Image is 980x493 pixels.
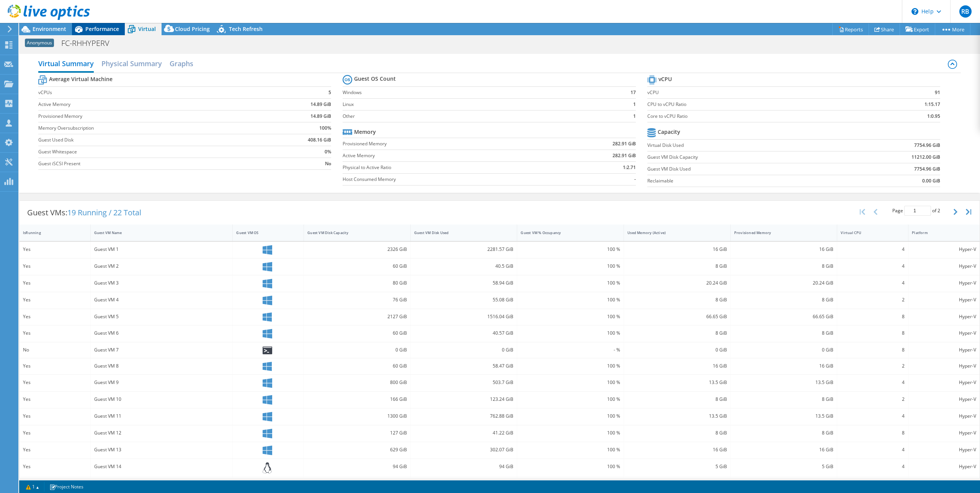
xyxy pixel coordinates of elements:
[734,312,834,321] div: 66.65 GiB
[38,112,261,120] label: Provisioned Memory
[414,412,514,420] div: 762.88 GiB
[633,112,636,120] b: 1
[94,462,229,471] div: Guest VM 14
[912,429,976,437] div: Hyper-V
[869,23,900,35] a: Share
[841,462,905,471] div: 4
[627,395,727,404] div: 8 GiB
[912,362,976,370] div: Hyper-V
[94,346,229,354] div: Guest VM 7
[414,245,514,254] div: 2281.57 GiB
[308,136,331,144] b: 408.16 GiB
[658,75,672,83] b: vCPU
[307,446,407,454] div: 629 GiB
[307,312,407,321] div: 2127 GiB
[343,140,550,148] label: Provisioned Memory
[307,412,407,420] div: 1300 GiB
[734,412,834,420] div: 13.5 GiB
[343,89,609,96] label: Windows
[20,201,149,225] div: Guest VMs:
[912,262,976,270] div: Hyper-V
[85,25,119,33] span: Performance
[307,395,407,404] div: 166 GiB
[175,25,210,33] span: Cloud Pricing
[94,230,220,235] div: Guest VM Name
[521,312,620,321] div: 100 %
[841,429,905,437] div: 8
[23,378,87,387] div: Yes
[634,176,636,183] b: -
[911,8,918,15] svg: \n
[23,412,87,420] div: Yes
[307,279,407,287] div: 80 GiB
[734,429,834,437] div: 8 GiB
[44,482,89,491] a: Project Notes
[307,429,407,437] div: 127 GiB
[734,395,834,404] div: 8 GiB
[521,395,620,404] div: 100 %
[414,312,514,321] div: 1516.04 GiB
[94,245,229,254] div: Guest VM 1
[627,412,727,420] div: 13.5 GiB
[734,378,834,387] div: 13.5 GiB
[647,89,863,96] label: vCPU
[354,128,376,136] b: Memory
[21,482,44,491] a: 1
[647,177,839,185] label: Reclaimable
[343,176,550,183] label: Host Consumed Memory
[521,262,620,270] div: 100 %
[94,429,229,437] div: Guest VM 12
[841,312,905,321] div: 8
[23,245,87,254] div: Yes
[521,462,620,471] div: 100 %
[38,136,261,144] label: Guest Used Disk
[94,395,229,404] div: Guest VM 10
[841,230,895,235] div: Virtual CPU
[138,25,156,33] span: Virtual
[647,112,863,120] label: Core to vCPU Ratio
[23,395,87,404] div: Yes
[521,412,620,420] div: 100 %
[647,165,839,173] label: Guest VM Disk Used
[647,153,839,161] label: Guest VM Disk Capacity
[612,152,636,159] b: 282.91 GiB
[23,230,78,235] div: IsRunning
[912,279,976,287] div: Hyper-V
[914,165,940,173] b: 7754.96 GiB
[307,346,407,354] div: 0 GiB
[307,245,407,254] div: 2326 GiB
[627,346,727,354] div: 0 GiB
[94,262,229,270] div: Guest VM 2
[38,160,261,168] label: Guest iSCSI Present
[734,362,834,370] div: 16 GiB
[94,362,229,370] div: Guest VM 8
[307,296,407,304] div: 76 GiB
[841,395,905,404] div: 2
[38,89,261,96] label: vCPUs
[627,312,727,321] div: 66.65 GiB
[343,101,609,108] label: Linux
[307,262,407,270] div: 60 GiB
[647,142,839,149] label: Virtual Disk Used
[627,378,727,387] div: 13.5 GiB
[914,142,940,149] b: 7754.96 GiB
[521,329,620,337] div: 100 %
[912,412,976,420] div: Hyper-V
[633,101,636,108] b: 1
[841,296,905,304] div: 2
[325,160,331,168] b: No
[734,446,834,454] div: 16 GiB
[521,296,620,304] div: 100 %
[414,230,505,235] div: Guest VM Disk Used
[414,446,514,454] div: 302.07 GiB
[938,207,940,214] span: 2
[734,279,834,287] div: 20.24 GiB
[94,446,229,454] div: Guest VM 13
[67,207,141,218] span: 19 Running / 22 Total
[229,25,263,33] span: Tech Refresh
[841,245,905,254] div: 4
[307,329,407,337] div: 60 GiB
[734,329,834,337] div: 8 GiB
[23,296,87,304] div: Yes
[414,296,514,304] div: 55.08 GiB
